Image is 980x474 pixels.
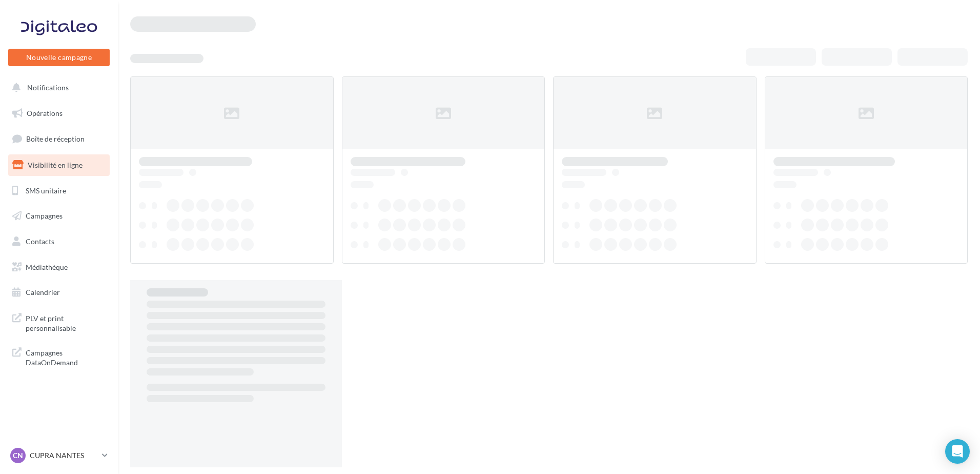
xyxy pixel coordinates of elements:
span: PLV et print personnalisable [26,311,106,333]
a: Campagnes [6,205,112,227]
span: Calendrier [26,288,60,297]
span: Boîte de réception [26,134,85,143]
p: CUPRA NANTES [30,450,98,461]
a: CN CUPRA NANTES [8,446,110,465]
a: Opérations [6,103,112,124]
a: Contacts [6,231,112,252]
span: Campagnes DataOnDemand [26,346,106,368]
span: Contacts [26,237,54,246]
a: Campagnes DataOnDemand [6,342,112,372]
span: CN [13,450,23,461]
a: Boîte de réception [6,128,112,150]
span: SMS unitaire [26,186,66,194]
span: Médiathèque [26,263,68,271]
a: Visibilité en ligne [6,154,112,176]
span: Notifications [27,83,69,92]
a: Calendrier [6,282,112,303]
a: PLV et print personnalisable [6,307,112,338]
span: Opérations [27,109,63,117]
a: Médiathèque [6,256,112,278]
button: Notifications [6,77,108,98]
a: SMS unitaire [6,180,112,202]
div: Open Intercom Messenger [945,439,970,464]
button: Nouvelle campagne [8,49,110,66]
span: Visibilité en ligne [28,161,83,169]
span: Campagnes [26,211,63,220]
